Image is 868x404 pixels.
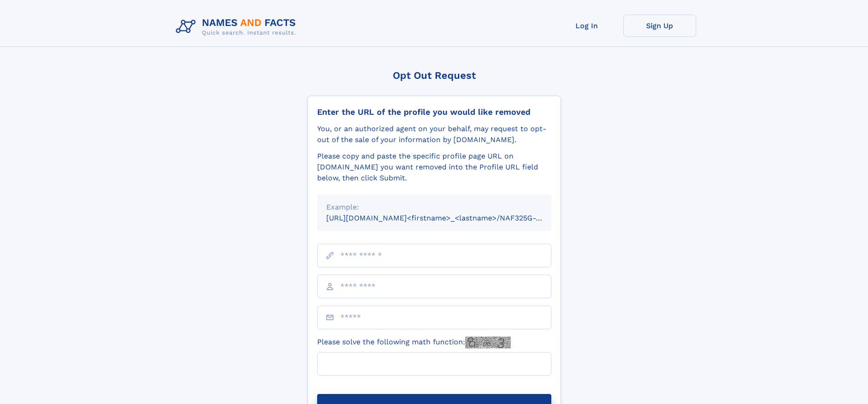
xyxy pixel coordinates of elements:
[317,151,551,184] div: Please copy and paste the specific profile page URL on [DOMAIN_NAME] you want removed into the Pr...
[317,337,511,348] label: Please solve the following math function:
[172,15,303,39] img: Logo Names and Facts
[326,202,542,213] div: Example:
[317,107,551,117] div: Enter the URL of the profile you would like removed
[326,214,569,222] small: [URL][DOMAIN_NAME]<firstname>_<lastname>/NAF325G-xxxxxxxx
[623,15,696,37] a: Sign Up
[308,70,561,81] div: Opt Out Request
[550,15,623,37] a: Log In
[317,123,551,145] div: You, or an authorized agent on your behalf, may request to opt-out of the sale of your informatio...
